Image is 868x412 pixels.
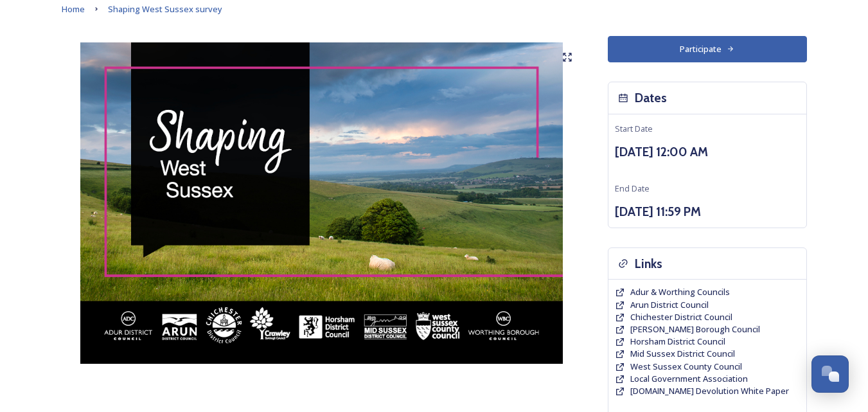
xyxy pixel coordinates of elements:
a: [DOMAIN_NAME] Devolution White Paper [630,385,789,397]
a: Horsham District Council [630,336,725,348]
button: Participate [608,36,807,62]
a: Shaping West Sussex survey [108,1,222,17]
span: Shaping West Sussex survey [108,3,222,15]
a: Chichester District Council [630,311,732,323]
h3: Dates [635,89,667,107]
h3: [DATE] 11:59 PM [615,202,800,221]
a: Mid Sussex District Council [630,348,735,360]
span: West Sussex County Council [630,361,742,372]
h3: Links [635,255,662,273]
a: Home [62,1,85,17]
span: Home [62,3,85,15]
span: Mid Sussex District Council [630,348,735,359]
h3: [DATE] 12:00 AM [615,143,800,161]
a: Arun District Council [630,299,709,311]
span: Start Date [615,123,653,134]
span: Horsham District Council [630,336,725,347]
a: Adur & Worthing Councils [630,286,730,298]
span: End Date [615,183,650,194]
span: Adur & Worthing Councils [630,286,730,298]
a: West Sussex County Council [630,361,742,373]
a: Local Government Association [630,373,748,385]
span: [DOMAIN_NAME] Devolution White Paper [630,385,789,397]
button: Open Chat [811,355,849,393]
a: [PERSON_NAME] Borough Council [630,323,760,336]
span: Local Government Association [630,373,748,384]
